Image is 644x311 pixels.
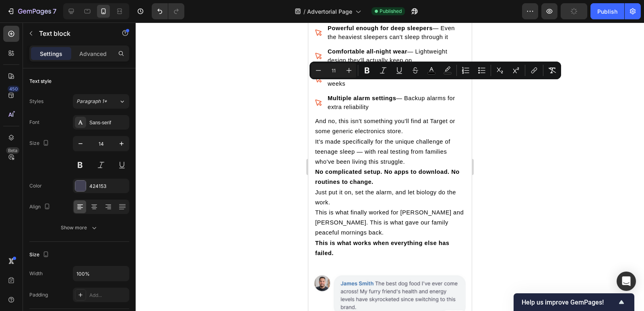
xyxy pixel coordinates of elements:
[617,272,636,291] div: Open Intercom Messenger
[152,3,184,19] div: Undo/Redo
[380,8,402,15] span: Published
[29,119,39,126] div: Font
[29,270,43,277] div: Width
[29,249,51,260] div: Size
[29,291,48,299] div: Padding
[303,7,305,16] span: /
[61,224,98,232] div: Show more
[79,49,107,58] p: Advanced
[29,78,52,85] div: Text style
[29,220,129,235] button: Show more
[40,49,62,58] p: Settings
[29,138,51,149] div: Size
[73,266,129,281] input: Auto
[29,182,42,189] div: Color
[76,98,107,105] span: Paragraph 1*
[590,3,624,19] button: Publish
[310,62,561,79] div: Editor contextual toolbar
[53,6,56,16] p: 7
[29,202,52,212] div: Align
[8,86,19,92] div: 450
[89,183,127,190] div: 424153
[6,147,19,154] div: Beta
[3,3,60,19] button: 7
[522,299,617,306] span: Help us improve GemPages!
[29,98,43,105] div: Styles
[307,7,352,16] span: Advertorial Page
[522,297,626,307] button: Show survey - Help us improve GemPages!
[89,119,127,126] div: Sans-serif
[39,29,107,38] p: Text block
[73,94,129,109] button: Paragraph 1*
[89,292,127,299] div: Add...
[308,23,472,311] iframe: Design area
[597,7,617,16] div: Publish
